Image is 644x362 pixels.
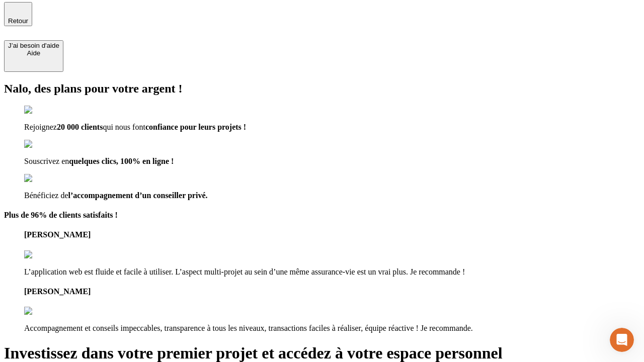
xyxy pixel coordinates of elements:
[24,230,640,239] h4: [PERSON_NAME]
[24,324,640,333] p: Accompagnement et conseils impeccables, transparence à tous les niveaux, transactions faciles à r...
[24,106,67,115] img: checkmark
[145,123,246,131] span: confiance pour leurs projets !
[4,2,32,26] button: Retour
[24,307,74,316] img: reviews stars
[610,328,634,352] iframe: Intercom live chat
[24,157,69,165] span: Souscrivez en
[4,82,640,96] h2: Nalo, des plans pour votre argent !
[103,123,145,131] span: qui nous font
[24,267,640,277] p: L’application web est fluide et facile à utiliser. L’aspect multi-projet au sein d’une même assur...
[8,17,28,25] span: Retour
[24,123,57,131] span: Rejoignez
[8,42,59,49] div: J’ai besoin d'aide
[68,191,208,200] span: l’accompagnement d’un conseiller privé.
[24,174,67,183] img: checkmark
[24,140,67,149] img: checkmark
[57,123,103,131] span: 20 000 clients
[24,287,640,296] h4: [PERSON_NAME]
[4,211,640,220] h4: Plus de 96% de clients satisfaits !
[69,157,174,165] span: quelques clics, 100% en ligne !
[24,250,74,259] img: reviews stars
[8,49,59,57] div: Aide
[4,40,63,72] button: J’ai besoin d'aideAide
[24,191,68,200] span: Bénéficiez de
